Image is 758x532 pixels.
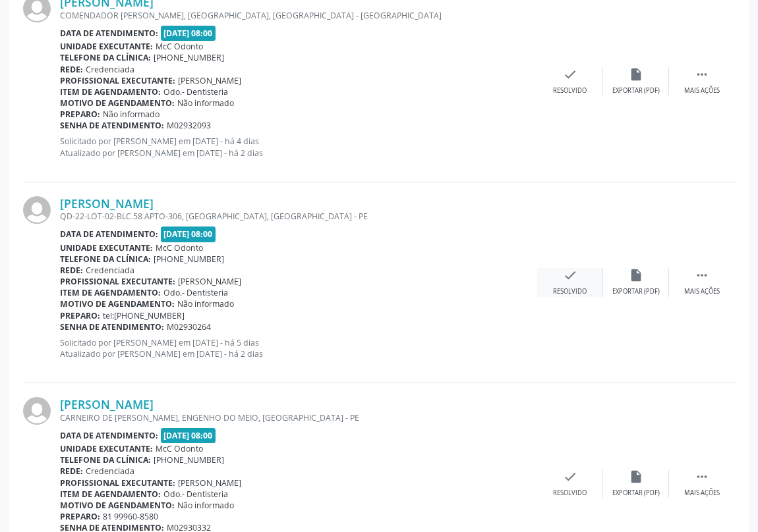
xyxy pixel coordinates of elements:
[156,242,203,253] span: McC Odonto
[163,86,228,97] span: Odo.- Dentisteria
[612,287,660,296] div: Exportar (PDF)
[60,489,161,500] b: Item de agendamento:
[553,287,587,296] div: Resolvido
[563,469,577,484] i: check
[60,310,100,321] b: Preparo:
[563,67,577,82] i: check
[60,86,161,97] b: Item de agendamento:
[60,412,537,423] div: CARNEIRO DE [PERSON_NAME], ENGENHO DO MEIO, [GEOGRAPHIC_DATA] - PE
[60,287,161,298] b: Item de agendamento:
[695,268,709,282] i: 
[103,109,160,120] span: Não informado
[553,86,587,95] div: Resolvido
[60,52,151,63] b: Telefone da clínica:
[60,75,175,86] b: Profissional executante:
[563,268,577,282] i: check
[163,489,228,500] span: Odo.- Dentisteria
[60,10,537,21] div: COMENDADOR [PERSON_NAME], [GEOGRAPHIC_DATA], [GEOGRAPHIC_DATA] - [GEOGRAPHIC_DATA]
[154,253,224,265] span: [PHONE_NUMBER]
[684,287,720,296] div: Mais ações
[86,265,134,276] span: Credenciada
[60,109,100,120] b: Preparo:
[60,41,153,52] b: Unidade executante:
[60,28,158,39] b: Data de atendimento:
[86,465,134,477] span: Credenciada
[695,469,709,484] i: 
[60,397,154,412] a: [PERSON_NAME]
[161,26,216,41] span: [DATE] 08:00
[167,120,211,131] span: M02932093
[629,469,643,484] i: insert_drive_file
[612,489,660,498] div: Exportar (PDF)
[60,211,537,222] div: QD-22-LOT-02-BLC.58 APTO-306, [GEOGRAPHIC_DATA], [GEOGRAPHIC_DATA] - PE
[684,86,720,95] div: Mais ações
[684,489,720,498] div: Mais ações
[60,276,175,287] b: Profissional executante:
[60,242,153,253] b: Unidade executante:
[629,67,643,82] i: insert_drive_file
[177,97,234,109] span: Não informado
[60,253,151,265] b: Telefone da clínica:
[629,268,643,282] i: insert_drive_file
[60,321,164,332] b: Senha de atendimento:
[163,287,228,298] span: Odo.- Dentisteria
[60,477,175,489] b: Profissional executante:
[60,511,100,522] b: Preparo:
[23,397,51,425] img: img
[23,196,51,224] img: img
[60,97,175,109] b: Motivo de agendamento:
[86,64,134,75] span: Credenciada
[161,226,216,242] span: [DATE] 08:00
[156,443,203,454] span: McC Odonto
[60,120,164,131] b: Senha de atendimento:
[154,454,224,465] span: [PHONE_NUMBER]
[60,298,175,309] b: Motivo de agendamento:
[103,310,185,321] span: tel:[PHONE_NUMBER]
[177,500,234,511] span: Não informado
[60,337,537,359] p: Solicitado por [PERSON_NAME] em [DATE] - há 5 dias Atualizado por [PERSON_NAME] em [DATE] - há 2 ...
[60,64,83,75] b: Rede:
[178,75,241,86] span: [PERSON_NAME]
[553,489,587,498] div: Resolvido
[60,265,83,276] b: Rede:
[60,196,154,211] a: [PERSON_NAME]
[178,276,241,287] span: [PERSON_NAME]
[103,511,158,522] span: 81 99960-8580
[612,86,660,95] div: Exportar (PDF)
[178,477,241,489] span: [PERSON_NAME]
[60,136,537,158] p: Solicitado por [PERSON_NAME] em [DATE] - há 4 dias Atualizado por [PERSON_NAME] em [DATE] - há 2 ...
[161,428,216,443] span: [DATE] 08:00
[177,298,234,309] span: Não informado
[156,41,203,52] span: McC Odonto
[60,500,175,511] b: Motivo de agendamento:
[60,228,158,240] b: Data de atendimento:
[60,430,158,441] b: Data de atendimento:
[60,443,153,454] b: Unidade executante:
[60,465,83,477] b: Rede:
[695,67,709,82] i: 
[60,454,151,465] b: Telefone da clínica:
[154,52,224,63] span: [PHONE_NUMBER]
[167,321,211,332] span: M02930264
